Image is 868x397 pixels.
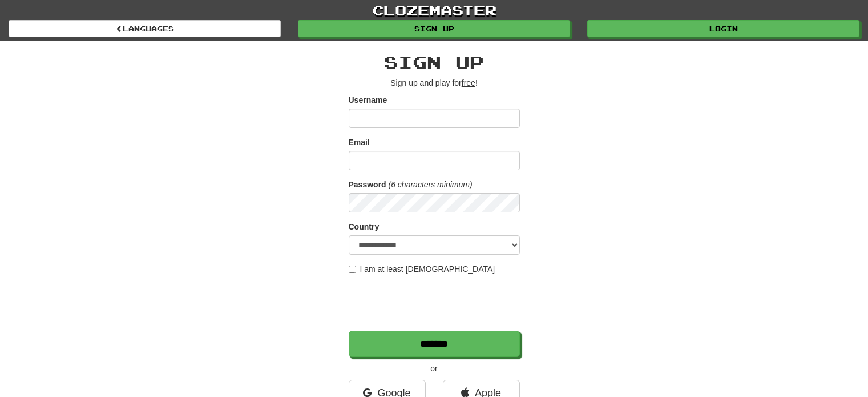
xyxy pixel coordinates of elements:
[349,94,387,106] label: Username
[349,137,370,148] label: Email
[349,77,520,89] p: Sign up and play for !
[349,179,386,190] label: Password
[349,53,520,71] h2: Sign up
[462,78,475,87] u: free
[587,20,859,37] a: Login
[298,20,570,37] a: Sign up
[349,263,495,275] label: I am at least [DEMOGRAPHIC_DATA]
[349,221,380,232] label: Country
[9,20,281,37] a: Languages
[349,280,522,325] iframe: reCAPTCHA
[349,266,356,273] input: I am at least [DEMOGRAPHIC_DATA]
[389,180,473,189] em: (6 characters minimum)
[349,363,520,374] p: or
